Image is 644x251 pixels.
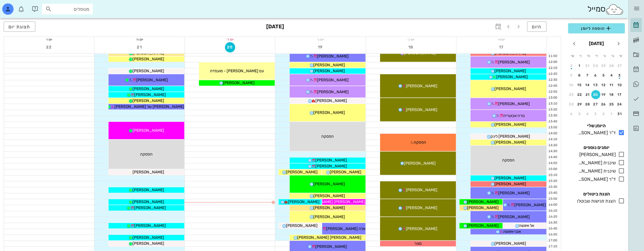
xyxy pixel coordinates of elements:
th: ג׳ [601,51,608,61]
button: 22 [44,42,54,52]
span: 21 [135,45,145,50]
button: 30 [567,100,576,109]
th: ש׳ [569,51,576,61]
div: 20 [591,93,600,97]
button: 18 [406,42,416,52]
div: 14:40 [547,155,558,160]
span: הפסקה [140,152,153,157]
button: 3 [615,71,624,80]
div: 15:30 [547,185,558,190]
div: 16:30 [547,220,558,225]
button: 16 [567,80,576,90]
div: 3 [615,73,624,77]
button: 31 [615,109,624,118]
button: 19 [599,90,608,99]
div: 13:10 [547,101,558,106]
div: 29 [599,64,608,68]
div: ד"ר [PERSON_NAME] [576,129,616,136]
span: [PERSON_NAME] [317,54,349,59]
button: 6 [591,71,600,80]
span: [PERSON_NAME] [133,170,164,175]
span: תג [17,5,20,8]
button: 21 [135,42,145,52]
div: 15 [575,83,584,87]
div: 16 [567,83,576,87]
span: [PERSON_NAME] [495,122,526,127]
button: 4 [583,109,592,118]
button: 11 [607,80,616,90]
div: 10 [615,83,624,87]
span: [PERSON_NAME] [133,98,164,103]
div: 9 [567,73,576,77]
button: 27 [591,100,600,109]
div: 4 [583,112,592,116]
div: 11 [607,83,616,87]
div: 8 [575,73,584,77]
button: 10 [615,80,624,90]
div: שיננית [PERSON_NAME] [576,159,616,166]
button: חודש שעבר [613,39,624,49]
span: [PERSON_NAME] [495,241,526,246]
th: ד׳ [593,51,600,61]
span: [PERSON_NAME] [313,182,345,186]
div: 28 [607,64,616,68]
span: תצוגת יום [8,24,31,29]
span: [PERSON_NAME] [133,241,164,246]
span: [PERSON_NAME] [406,107,437,112]
span: 20 [225,45,235,50]
div: 7 [583,73,592,77]
button: 21 [583,90,592,99]
span: [PERSON_NAME] [134,92,166,97]
div: 22 [575,93,584,97]
span: [PERSON_NAME] [406,84,437,88]
button: 26 [599,100,608,109]
button: 28 [583,100,592,109]
div: 30 [567,102,576,106]
button: 14 [583,80,592,90]
div: 2 [599,112,608,116]
button: 2 [567,61,576,70]
div: הצגת פגישות שבוטלו [575,198,616,205]
button: 15 [575,80,584,90]
div: ד"ר [PERSON_NAME] [576,176,616,183]
div: יום א׳ [456,37,547,42]
button: חודש הבא [569,39,579,49]
button: היום [527,22,547,32]
span: [PERSON_NAME] של [PERSON_NAME] [114,104,184,109]
button: 1 [575,61,584,70]
span: נורה אבועריה [503,113,525,118]
div: 6 [567,112,576,116]
div: 26 [599,102,608,106]
div: 12:50 [547,90,558,94]
button: 3 [591,109,600,118]
div: [PERSON_NAME] [577,151,616,158]
span: הפסקה [413,140,426,145]
div: 24 [615,102,624,106]
button: 4 [607,71,616,80]
button: 20 [591,90,600,99]
button: 6 [567,109,576,118]
div: 19 [599,93,608,97]
span: אנני איוושה [503,229,521,234]
button: תצוגת יום [4,22,35,32]
span: [PERSON_NAME] [313,69,345,73]
div: 31 [583,64,592,68]
span: [PERSON_NAME] [406,205,437,210]
div: 15:10 [547,173,558,178]
div: 15:00 [547,167,558,172]
span: [PERSON_NAME] [133,199,164,204]
span: [PERSON_NAME] [288,199,320,204]
div: יום ב׳ [366,37,456,42]
span: [PERSON_NAME] [286,170,318,175]
div: 13:30 [547,113,558,118]
div: 17:10 [547,244,558,249]
span: [PERSON_NAME] [498,60,530,65]
span: [PERSON_NAME] [467,223,499,228]
button: 8 [575,71,584,80]
div: סמייל [587,3,624,15]
span: [PERSON_NAME] [498,214,530,219]
span: 22 [44,45,54,50]
span: [PERSON_NAME] [313,63,345,67]
span: [PERSON_NAME] [133,188,164,192]
div: 15:50 [547,197,558,201]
